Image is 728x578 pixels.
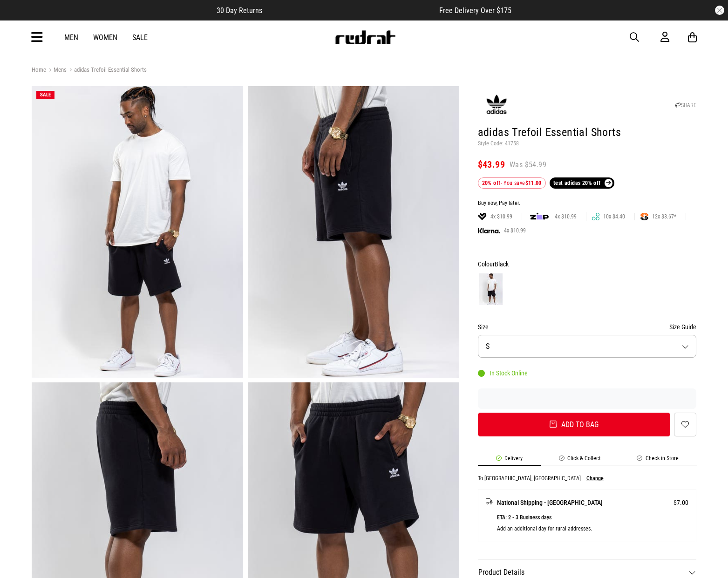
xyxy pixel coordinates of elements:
p: ETA: 2 - 3 Business days Add an additional day for rural addresses. [497,512,689,534]
div: Colour [478,258,697,270]
div: Size [478,321,697,333]
img: KLARNA [478,228,500,233]
div: 2 / 6 [248,86,464,382]
span: 30 Day Returns [217,6,262,15]
button: Add to bag [478,413,671,436]
img: Redrat logo [334,30,396,44]
a: Mens [46,66,67,75]
img: Adidas Trefoil Essential Shorts in Black [32,86,243,378]
button: Change [586,475,604,482]
div: - You save [478,177,546,189]
p: Style Code: 41758 [478,140,697,148]
a: SHARE [675,102,696,109]
a: Home [32,66,46,73]
div: 1 / 6 [32,86,248,382]
span: Was $54.99 [510,160,546,170]
button: Size Guide [669,321,696,333]
span: Free Delivery Over $175 [439,6,511,15]
li: Click & Collect [541,455,619,466]
span: $43.99 [478,159,505,170]
a: adidas Trefoil Essential Shorts [67,66,147,75]
span: $7.00 [674,497,688,508]
span: 4x $10.99 [500,227,530,234]
a: Women [93,33,117,42]
span: S [486,342,490,351]
span: 12x $3.67* [648,213,680,220]
span: 10x $4.40 [599,213,629,220]
b: $11.00 [525,180,542,186]
div: In Stock Online [478,369,528,377]
span: SALE [40,92,51,98]
li: Check in Store [619,455,697,466]
img: Black [479,273,503,305]
img: zip [530,212,549,221]
button: S [478,335,697,358]
span: Black [495,260,509,268]
p: To [GEOGRAPHIC_DATA], [GEOGRAPHIC_DATA] [478,475,581,482]
a: Sale [132,33,148,42]
img: GENOAPAY [592,213,599,220]
iframe: Customer reviews powered by Trustpilot [478,394,697,403]
div: Buy now, Pay later. [478,200,697,207]
b: 20% off [482,180,501,186]
span: National Shipping - [GEOGRAPHIC_DATA] [497,497,603,508]
span: 4x $10.99 [487,213,516,220]
img: LAYBUY [478,213,487,220]
a: Men [64,33,78,42]
iframe: Customer reviews powered by Trustpilot [281,6,421,15]
img: Adidas [478,94,515,115]
span: 4x $10.99 [551,213,580,220]
h1: adidas Trefoil Essential Shorts [478,125,697,140]
a: test adidas 20% off [550,177,614,189]
img: Adidas Trefoil Essential Shorts in Black [248,86,459,378]
img: SPLITPAY [640,213,648,220]
li: Delivery [478,455,541,466]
